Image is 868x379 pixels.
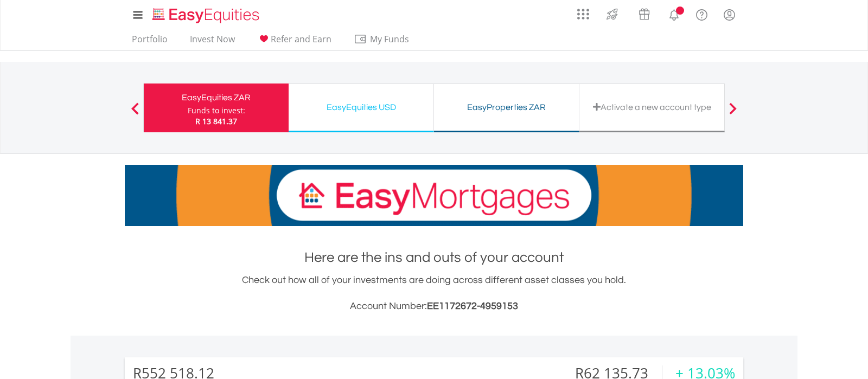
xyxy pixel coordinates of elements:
[150,90,282,105] div: EasyEquities ZAR
[441,100,572,115] div: EasyProperties ZAR
[354,32,425,46] span: My Funds
[628,3,660,23] a: Vouchers
[577,8,589,20] img: grid-menu-icon.svg
[295,100,427,115] div: EasyEquities USD
[195,116,237,126] span: R 13 841.37
[125,248,743,267] h1: Here are the ins and outs of your account
[570,3,596,20] a: AppsGrid
[271,33,331,45] span: Refer and Earn
[660,3,688,24] a: Notifications
[125,165,743,226] img: EasyMortage Promotion Banner
[150,7,264,24] img: EasyEquities_Logo.png
[603,5,621,23] img: thrive-v2.svg
[716,3,743,27] a: My Profile
[188,105,245,116] div: Funds to invest:
[186,34,239,50] a: Invest Now
[586,100,718,115] div: Activate a new account type
[688,3,716,24] a: FAQ's and Support
[253,34,336,50] a: Refer and Earn
[125,273,743,314] div: Check out how all of your investments are doing across different asset classes you hold.
[127,34,172,50] a: Portfolio
[427,301,518,311] span: EE1172672-4959153
[125,299,743,314] h3: Account Number:
[148,3,264,24] a: Home page
[635,5,653,23] img: vouchers-v2.svg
